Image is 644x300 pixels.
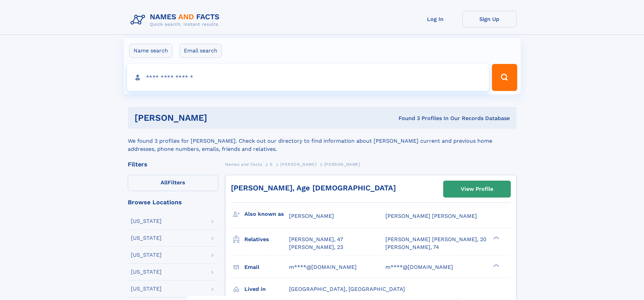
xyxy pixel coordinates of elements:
a: Names and Facts [225,160,262,168]
div: [US_STATE] [131,286,162,292]
a: [PERSON_NAME], Age [DEMOGRAPHIC_DATA] [231,184,396,192]
span: S [270,162,273,167]
label: Email search [180,44,222,58]
div: [US_STATE] [131,252,162,258]
label: Name search [129,44,172,58]
div: Browse Locations [128,199,218,205]
span: [PERSON_NAME] [324,162,360,167]
a: View Profile [444,181,510,197]
div: ❯ [492,236,500,240]
div: View Profile [461,181,493,197]
span: All [161,179,168,186]
img: Logo Names and Facts [128,11,225,29]
a: [PERSON_NAME], 74 [385,244,439,251]
a: Log In [408,11,462,27]
span: [GEOGRAPHIC_DATA], [GEOGRAPHIC_DATA] [289,286,405,292]
div: We found 3 profiles for [PERSON_NAME]. Check out our directory to find information about [PERSON_... [128,129,517,153]
div: [US_STATE] [131,235,162,241]
div: [US_STATE] [131,218,162,224]
button: Search Button [492,64,517,91]
a: S [270,160,273,168]
span: [PERSON_NAME] [280,162,316,167]
a: [PERSON_NAME] [PERSON_NAME], 20 [385,236,486,243]
h1: [PERSON_NAME] [135,114,303,122]
h3: Lived in [244,283,289,295]
h3: Relatives [244,234,289,245]
a: [PERSON_NAME] [280,160,316,168]
div: Found 3 Profiles In Our Records Database [303,115,510,122]
a: [PERSON_NAME], 23 [289,244,343,251]
span: [PERSON_NAME] [289,213,334,219]
a: [PERSON_NAME], 47 [289,236,343,243]
div: [US_STATE] [131,269,162,275]
a: Sign Up [462,11,517,27]
h3: Email [244,261,289,273]
div: ❯ [492,263,500,268]
input: search input [127,64,489,91]
label: Filters [128,175,218,191]
div: Filters [128,161,218,167]
span: [PERSON_NAME] [PERSON_NAME] [385,213,477,219]
h3: Also known as [244,208,289,220]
